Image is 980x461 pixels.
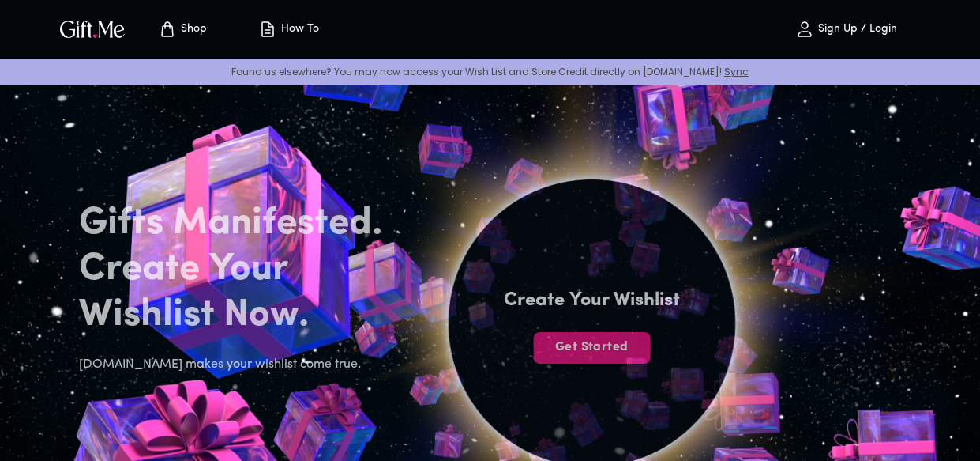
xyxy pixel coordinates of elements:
p: Sign Up / Login [814,23,897,36]
span: Get Started [533,338,650,356]
button: Get Started [533,332,650,364]
button: Sign Up / Login [767,4,925,55]
a: Sync [724,65,749,78]
h4: Create Your Wishlist [504,288,680,313]
p: How To [277,23,319,36]
button: Store page [139,4,226,55]
h6: [DOMAIN_NAME] makes your wishlist come true. [79,354,407,375]
img: GiftMe Logo [57,17,128,40]
p: Shop [177,23,207,36]
button: GiftMe Logo [55,20,130,39]
img: how-to.svg [258,20,277,39]
h2: Create Your [79,247,407,293]
h2: Gifts Manifested. [79,201,407,247]
p: Found us elsewhere? You may now access your Wish List and Store Credit directly on [DOMAIN_NAME]! [13,65,967,78]
h2: Wishlist Now. [79,293,407,338]
button: How To [245,4,332,55]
